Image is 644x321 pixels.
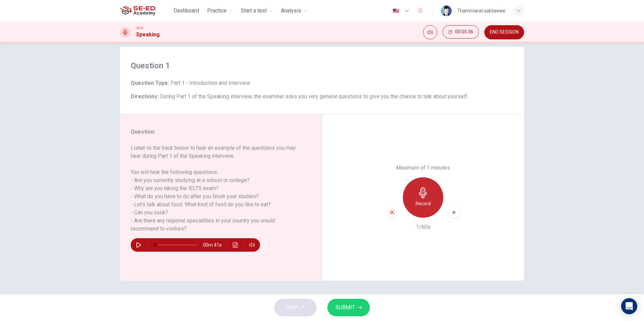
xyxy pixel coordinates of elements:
[131,79,513,87] h6: Question Type :
[160,93,468,100] span: During Part 1 of the Speaking interview, the examiner asks you very general questions to give you...
[230,238,241,252] button: Click to see the audio transcription
[392,8,400,13] img: en
[423,25,437,39] div: Mute
[281,7,301,15] span: Analysis
[173,7,199,15] span: Dashboard
[169,80,250,86] span: Part 1 - Introduction and Interview
[335,303,355,312] span: SUBMIT
[131,144,303,233] h6: Listen to the track below to hear an example of the questions you may hear during Part 1 of the S...
[443,25,479,39] div: Hide
[457,7,505,15] div: Thammarat sabtawee
[131,93,513,101] h6: Directions :
[120,4,155,17] img: SE-ED Academy logo
[136,31,160,39] h1: Speaking
[403,177,443,218] button: Record
[455,29,473,35] span: 00:05:36
[131,60,513,71] h4: Question 1
[396,164,450,172] h6: Maximum of 1 minutes
[327,299,370,316] button: SUBMIT
[204,5,235,17] button: Practice
[621,298,637,314] div: Open Intercom Messenger
[278,5,310,17] button: Analysis
[441,5,452,16] img: Profile picture
[416,200,431,208] h6: Record
[136,26,143,31] span: CEFR
[416,223,430,231] h6: 1/60s
[131,128,303,136] h6: Question :
[171,5,202,17] button: Dashboard
[443,25,479,39] button: 00:05:36
[241,7,267,15] span: Start a test
[484,25,524,39] button: END SESSION
[238,5,276,17] button: Start a test
[490,30,519,35] span: END SESSION
[120,4,171,17] a: SE-ED Academy logo
[203,238,227,252] span: 00m 41s
[207,7,227,15] span: Practice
